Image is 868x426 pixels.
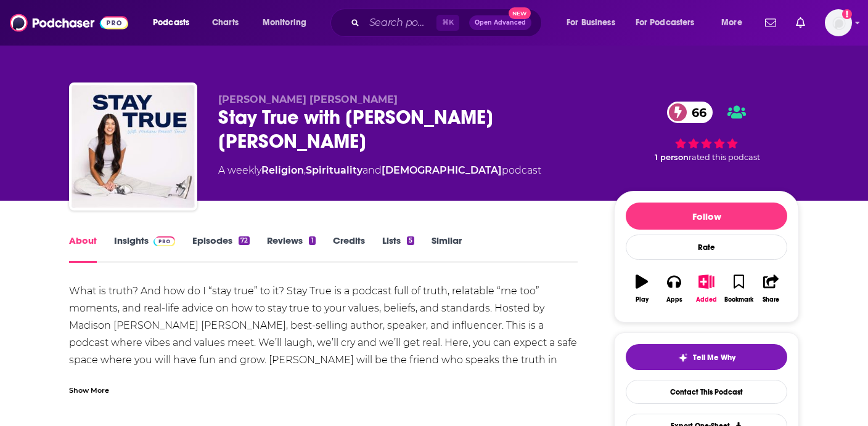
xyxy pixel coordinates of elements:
img: Podchaser - Follow, Share and Rate Podcasts [10,11,128,34]
img: User Profile [825,9,852,36]
span: Charts [212,14,239,31]
a: Charts [204,13,246,33]
button: Share [755,267,787,311]
svg: Add a profile image [842,9,852,19]
div: Share [763,296,779,303]
span: [PERSON_NAME] [PERSON_NAME] [218,94,398,105]
div: Rate [626,235,787,260]
button: open menu [713,13,758,33]
div: 5 [407,236,414,245]
div: 66 1 personrated this podcast [614,94,799,170]
div: 1 [309,236,315,245]
img: tell me why sparkle [678,353,688,363]
button: Added [690,267,723,311]
button: open menu [558,13,631,33]
a: Spirituality [306,164,362,176]
a: Lists5 [382,235,414,263]
a: InsightsPodchaser Pro [114,235,175,263]
div: Apps [666,296,682,303]
button: Apps [658,267,690,311]
button: tell me why sparkleTell Me Why [626,344,787,370]
span: Logged in as antonettefrontgate [825,9,852,36]
a: 66 [667,102,713,123]
span: , [304,164,306,176]
span: and [362,164,382,176]
button: Play [626,267,658,311]
a: Reviews1 [267,235,315,263]
a: Show notifications dropdown [760,12,781,33]
span: Open Advanced [475,20,526,26]
button: open menu [144,13,205,33]
a: Contact This Podcast [626,380,787,404]
span: For Podcasters [636,14,695,31]
a: [DEMOGRAPHIC_DATA] [382,164,502,176]
a: Episodes72 [192,235,250,263]
button: Follow [626,203,787,230]
img: Podchaser Pro [154,236,175,246]
input: Search podcasts, credits, & more... [364,13,436,33]
span: Tell Me Why [693,353,735,363]
span: 66 [679,102,713,123]
div: Bookmark [724,296,753,303]
div: A weekly podcast [218,163,541,178]
div: Play [636,296,649,303]
button: open menu [254,13,322,33]
button: Open AdvancedNew [469,15,531,30]
span: ⌘ K [436,15,459,31]
a: Similar [432,235,462,263]
div: Added [696,296,717,303]
span: More [721,14,742,31]
button: Show profile menu [825,9,852,36]
a: Religion [261,164,304,176]
span: Monitoring [263,14,306,31]
button: Bookmark [723,267,755,311]
span: rated this podcast [689,153,760,162]
a: Show notifications dropdown [791,12,810,33]
button: open menu [628,13,713,33]
span: 1 person [655,153,689,162]
div: Search podcasts, credits, & more... [342,9,554,37]
a: Credits [333,235,365,263]
div: What is truth? And how do I “stay true” to it? Stay True is a podcast full of truth, relatable “m... [69,283,578,420]
span: Podcasts [153,14,189,31]
span: New [509,7,531,19]
div: 72 [239,236,250,245]
span: For Business [567,14,615,31]
a: About [69,235,97,263]
img: Stay True with Madison Prewett Troutt [72,85,195,208]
